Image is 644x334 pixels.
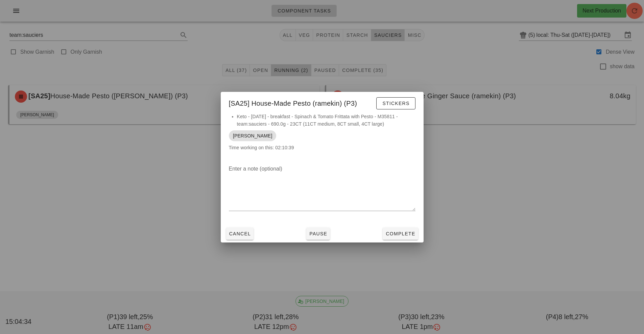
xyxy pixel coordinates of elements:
[376,97,415,109] button: Stickers
[229,231,251,236] span: Cancel
[383,228,418,240] button: Complete
[233,130,272,141] span: [PERSON_NAME]
[385,231,415,236] span: Complete
[226,228,254,240] button: Cancel
[309,231,327,236] span: Pause
[306,228,330,240] button: Pause
[382,101,409,106] span: Stickers
[221,113,424,158] div: Time working on this: 02:10:39
[221,92,424,113] div: [SA25] House-Made Pesto (ramekin) (P3)
[237,113,415,128] li: Keto - [DATE] - breakfast - Spinach & Tomato Frittata with Pesto - M35811 - team:sauciers - 690.0...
